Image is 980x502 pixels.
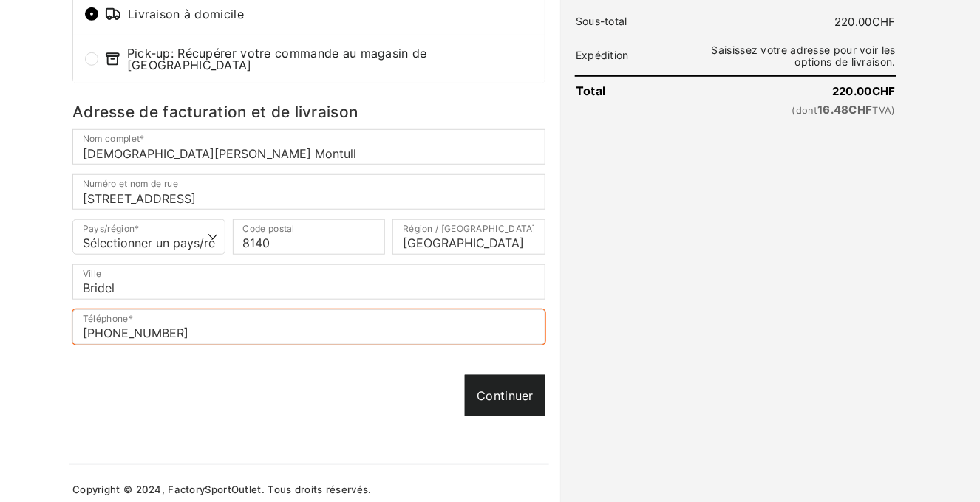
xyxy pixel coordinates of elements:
[233,219,386,255] input: Code postal
[104,47,533,71] span: Pick-up: Récupérer votre commande au magasin de [GEOGRAPHIC_DATA]
[849,103,873,117] span: CHF
[392,219,545,255] input: Région / Département
[575,16,682,27] th: Sous-total
[834,15,896,29] bdi: 220.00
[104,5,533,23] span: Livraison à domicile
[832,84,896,98] bdi: 220.00
[872,15,896,29] span: CHF
[872,84,896,98] span: CHF
[72,309,545,345] input: Téléphone
[465,375,545,416] a: Continuer
[72,485,545,495] p: Copyright © 2024, FactorySportOutlet. Tous droits réservés.
[72,105,545,120] h3: Adresse de facturation et de livraison
[712,44,896,68] span: Saisissez votre adresse pour voir les options de livraison.
[72,174,545,210] input: Numéro et nom de rue
[575,84,682,97] th: Total
[683,104,896,116] small: (dont TVA)
[72,264,545,300] input: Ville
[72,129,545,165] input: Nom complet
[817,103,872,117] span: 16.48
[575,49,682,61] th: Expédition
